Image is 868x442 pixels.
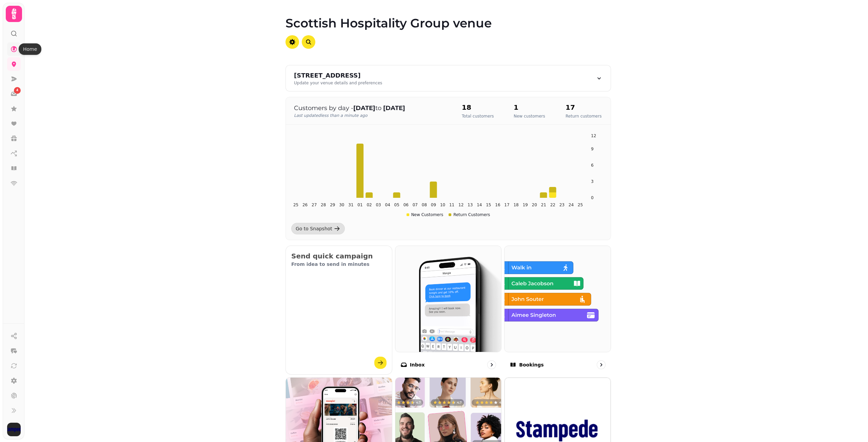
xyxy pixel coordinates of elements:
tspan: 6 [591,163,594,168]
img: Bookings [505,246,611,352]
tspan: 21 [541,203,546,207]
tspan: 24 [569,203,574,207]
button: User avatar [6,423,22,436]
a: Go to Snapshot [291,223,345,234]
strong: [DATE] [383,104,405,112]
tspan: 10 [440,203,445,207]
p: Return customers [566,113,601,119]
tspan: 15 [486,203,491,207]
tspan: 22 [550,203,555,207]
tspan: 08 [422,203,427,207]
tspan: 28 [321,203,326,207]
svg: go to [598,361,605,368]
tspan: 19 [522,203,528,207]
h2: 1 [514,103,545,112]
tspan: 31 [348,203,353,207]
p: From idea to send in minutes [291,261,387,268]
div: [STREET_ADDRESS] [294,71,382,80]
tspan: 0 [591,195,594,200]
tspan: 12 [458,203,463,207]
tspan: 26 [302,203,308,207]
div: Go to Snapshot [296,225,332,232]
svg: go to [488,361,495,368]
tspan: 18 [513,203,518,207]
p: Last updated less than a minute ago [294,113,448,118]
div: Update your venue details and preferences [294,80,382,86]
tspan: 27 [312,203,317,207]
h2: Send quick campaign [291,251,387,261]
p: New customers [514,113,545,119]
tspan: 02 [367,203,372,207]
tspan: 01 [357,203,362,207]
tspan: 11 [449,203,454,207]
tspan: 20 [532,203,537,207]
img: User avatar [7,423,21,436]
h2: 17 [566,103,601,112]
tspan: 25 [293,203,298,207]
a: 4 [7,87,21,101]
p: Bookings [519,361,544,368]
tspan: 3 [591,179,594,184]
a: InboxInbox [395,246,502,375]
div: New Customers [407,212,443,217]
tspan: 16 [495,203,500,207]
tspan: 12 [591,133,596,138]
tspan: 05 [394,203,399,207]
h2: 18 [462,103,494,112]
tspan: 30 [339,203,344,207]
tspan: 23 [559,203,565,207]
div: Return Customers [449,212,490,217]
tspan: 25 [578,203,583,207]
img: Inbox [395,246,501,352]
p: Customers by day - to [294,103,448,113]
tspan: 04 [385,203,390,207]
div: Home [19,43,41,55]
tspan: 9 [591,147,594,151]
span: 4 [16,88,18,93]
tspan: 06 [403,203,409,207]
strong: [DATE] [353,104,375,112]
tspan: 29 [330,203,335,207]
tspan: 07 [413,203,418,207]
a: BookingsBookings [504,246,611,375]
tspan: 09 [431,203,436,207]
p: Inbox [410,361,425,368]
tspan: 03 [376,203,381,207]
p: Total customers [462,113,494,119]
button: Send quick campaignFrom idea to send in minutes [285,246,392,375]
tspan: 13 [468,203,473,207]
tspan: 14 [477,203,482,207]
tspan: 17 [504,203,509,207]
